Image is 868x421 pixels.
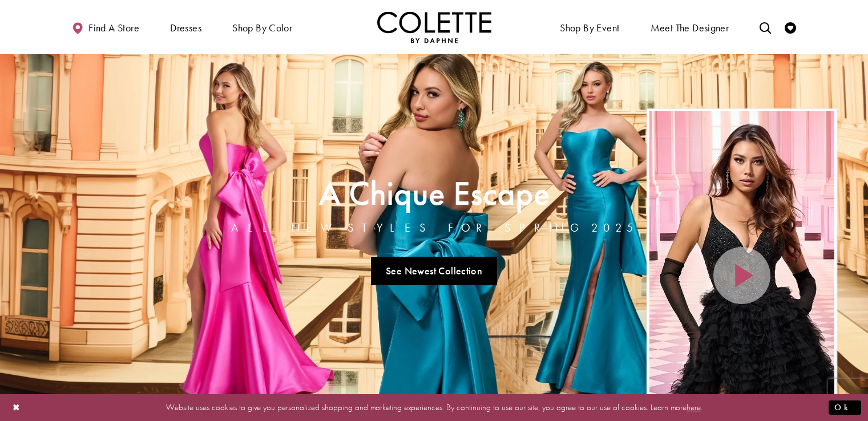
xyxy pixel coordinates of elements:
span: Dresses [167,11,204,43]
span: Shop By Event [560,22,619,34]
a: Meet the designer [648,11,732,43]
ul: Slider Links [228,252,641,290]
a: Visit Home Page [377,11,491,43]
p: Website uses cookies to give you personalized shopping and marketing experiences. By continuing t... [82,400,786,415]
a: See Newest Collection A Chique Escape All New Styles For Spring 2025 [371,257,498,285]
span: Find a store [88,22,139,34]
a: Find a store [69,11,142,43]
a: Check Wishlist [782,11,799,43]
span: Meet the designer [651,22,729,34]
span: Dresses [170,22,201,34]
span: Shop By Event [557,11,622,43]
img: Colette by Daphne [377,11,491,43]
span: Shop by color [229,11,295,43]
button: Submit Dialog [829,400,861,415]
a: Toggle search [757,11,774,43]
a: here [687,402,701,413]
span: Shop by color [232,22,292,34]
button: Close Dialog [7,398,26,418]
